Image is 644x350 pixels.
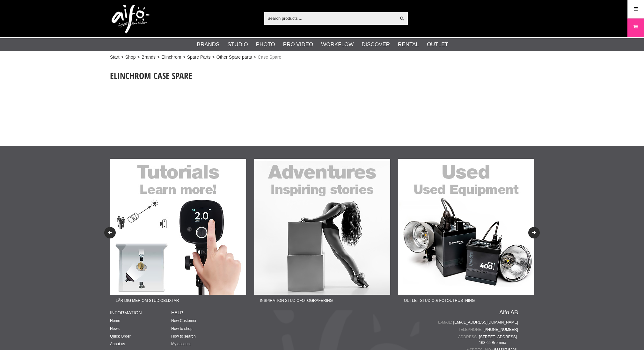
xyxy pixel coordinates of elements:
img: Ad:22-02F banner-sidfot-adventures.jpg [254,159,390,295]
span: > [253,54,256,61]
span: Lär dig mer om studioblixtar [110,295,185,306]
a: New Customer [171,318,196,323]
a: My account [171,342,191,346]
span: > [157,54,160,61]
span: Case Spare [258,54,281,61]
span: [STREET_ADDRESS] 168 65 Bromma [479,334,518,346]
a: Studio [227,40,248,49]
a: Shop [125,54,136,61]
button: Next [528,227,540,238]
span: Outlet Studio & Fotoutrustning [398,295,480,306]
a: Outlet [427,40,448,49]
a: Rental [398,40,419,49]
a: How to shop [171,326,193,331]
a: How to search [171,334,196,339]
img: Ad:22-01F banner-sidfot-tutorials.jpg [110,159,246,295]
a: Discover [362,40,390,49]
span: Inspiration Studiofotografering [254,295,339,306]
a: Spare Parts [187,54,211,61]
a: Quick Order [110,334,131,339]
a: Pro Video [283,40,313,49]
img: Ad:22-03F banner-sidfot-used.jpg [398,159,534,295]
input: Search products ... [264,13,396,23]
a: Ad:22-02F banner-sidfot-adventures.jpgInspiration Studiofotografering [254,159,390,306]
h4: HELP [171,310,232,316]
a: [PHONE_NUMBER] [484,327,518,332]
span: E-mail: [438,319,453,325]
button: Previous [104,227,116,238]
a: Elinchrom [161,54,181,61]
a: Other Spare parts [216,54,252,61]
a: [EMAIL_ADDRESS][DOMAIN_NAME] [453,319,518,325]
a: News [110,326,120,331]
a: Start [110,54,120,61]
span: > [183,54,185,61]
span: > [121,54,124,61]
a: About us [110,342,125,346]
span: > [137,54,140,61]
a: Brands [142,54,156,61]
img: logo.png [112,5,150,33]
a: Ad:22-01F banner-sidfot-tutorials.jpgLär dig mer om studioblixtar [110,159,246,306]
a: Workflow [321,40,354,49]
span: Telephone: [458,327,484,332]
a: Ad:22-03F banner-sidfot-used.jpgOutlet Studio & Fotoutrustning [398,159,534,306]
span: > [212,54,215,61]
a: Home [110,318,120,323]
a: Aifo AB [499,310,518,315]
a: Photo [256,40,275,49]
a: Brands [197,40,220,49]
h4: INFORMATION [110,310,171,316]
h1: Elinchrom Case Spare [110,69,355,82]
span: Address: [458,334,479,340]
